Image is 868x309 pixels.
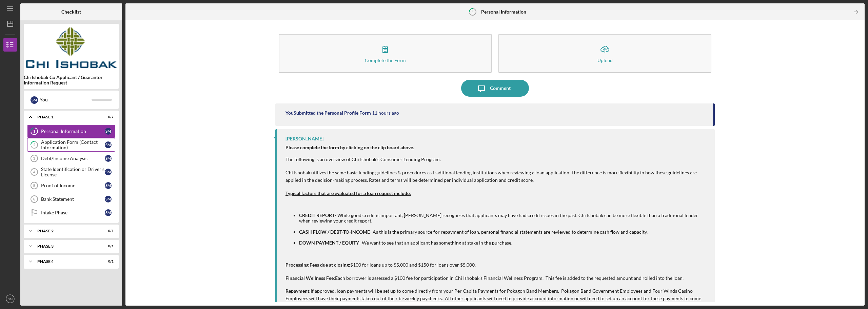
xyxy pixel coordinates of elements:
[365,58,406,63] div: Complete the Form
[37,259,97,264] div: Phase 4
[33,156,35,160] tspan: 3
[8,297,13,301] text: SM
[279,34,492,73] button: Complete the Form
[101,115,114,119] div: 0 / 7
[27,138,115,152] a: 2Application Form (Contact Information)SM
[33,129,35,134] tspan: 1
[285,288,311,294] strong: Repayment:
[285,136,323,141] div: [PERSON_NAME]
[41,196,105,202] div: Bank Statement
[37,244,97,248] div: Phase 3
[498,34,711,73] button: Upload
[285,261,708,269] p: $100 for loans up to $5,000 and $150 for loans over $5,000.
[285,144,414,150] strong: Please complete the form by clicking on the clip board above.
[285,275,335,281] strong: Financial Wellness Fee:
[41,167,105,177] div: State Identification or Driver's License
[33,170,36,174] tspan: 4
[41,183,105,188] div: Proof of Income
[27,179,115,192] a: 5Proof of IncomeSM
[101,229,114,233] div: 0 / 1
[105,169,112,175] div: S M
[299,240,359,246] strong: DOWN PAYMENT / EQUITY
[372,110,399,116] time: 2025-08-12 21:44
[101,259,114,264] div: 0 / 1
[24,27,119,68] img: Product logo
[105,182,112,189] div: S M
[105,209,112,216] div: S M
[27,165,115,179] a: 4State Identification or Driver's LicenseSM
[285,156,708,163] p: The following is an overview of Chi Ishobak’s Consumer Lending Program.
[101,244,114,248] div: 0 / 1
[41,139,105,150] div: Application Form (Contact Information)
[285,190,411,196] u: Typical factors that are evaluated for a loan request include:
[33,143,35,147] tspan: 2
[285,262,350,268] strong: Processing Fees due at closing:
[105,128,112,135] div: S M
[41,210,105,215] div: Intake Phase
[597,58,613,63] div: Upload
[3,292,17,306] button: SM
[33,197,35,201] tspan: 6
[27,124,115,138] a: 1Personal InformationSM
[299,229,708,235] li: - As this is the primary source for repayment of loan, personal financial statements are reviewed...
[105,141,112,148] div: S M
[37,115,97,119] div: Phase 1
[105,155,112,162] div: S M
[299,213,708,224] li: - While good credit is important, [PERSON_NAME] recognizes that applicants may have had credit is...
[27,192,115,206] a: 6Bank StatementSM
[285,169,708,184] p: Chi Ishobak utilizes the same basic lending guidelines & procedures as traditional lending instit...
[27,152,115,165] a: 3Debt/Income AnalysisSM
[41,129,105,134] div: Personal Information
[33,184,35,188] tspan: 5
[472,9,474,14] tspan: 1
[37,229,97,233] div: Phase 2
[299,212,335,218] strong: CREDIT REPORT
[490,80,511,97] div: Comment
[41,156,105,161] div: Debt/Income Analysis
[31,96,38,104] div: S M
[27,206,115,219] a: Intake PhaseSM
[299,240,708,246] li: - We want to see that an applicant has something at stake in the purchase.
[461,80,529,97] button: Comment
[40,94,92,105] div: You
[24,75,119,85] b: Chi Ishobak Co Applicant / Guarantor Information Request
[299,229,370,235] strong: CASH FLOW / DEBT-TO-INCOME
[61,9,81,15] b: Checklist
[285,274,708,282] p: Each borrower is assessed a $100 fee for participation in Chi Ishobak’s Financial Wellness Progra...
[105,196,112,202] div: S M
[285,110,371,116] div: You Submitted the Personal Profile Form
[481,9,526,15] b: Personal Information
